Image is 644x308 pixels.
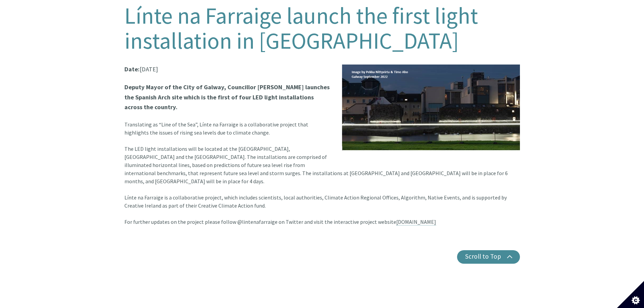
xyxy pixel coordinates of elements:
[124,64,520,234] article: Translating as “Line of the Sea”, Línte na Farraige is a collaborative project that highlights th...
[124,3,520,53] h1: Línte na Farraige launch the first light installation in [GEOGRAPHIC_DATA]
[617,281,644,308] button: Set cookie preferences
[124,83,330,111] strong: Deputy Mayor of the City of Galway, Councillor [PERSON_NAME] launches the Spanish Arch site which...
[457,250,520,264] button: Scroll to Top
[396,218,436,226] a: [DOMAIN_NAME]
[124,65,140,73] strong: Date:
[124,64,520,74] p: [DATE]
